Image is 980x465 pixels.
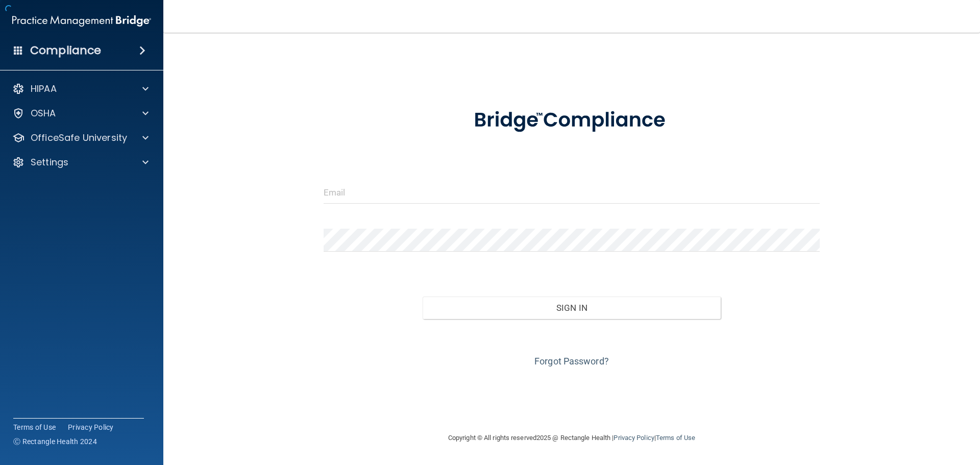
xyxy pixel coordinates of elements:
input: Email [324,181,820,204]
span: Ⓒ Rectangle Health 2024 [13,436,97,447]
a: Forgot Password? [534,356,609,366]
p: OSHA [31,107,56,119]
a: OfficeSafe University [12,132,149,144]
img: PMB logo [12,11,151,31]
a: Privacy Policy [68,422,114,432]
p: Settings [31,156,68,168]
div: Copyright © All rights reserved 2025 @ Rectangle Health | | [385,422,758,454]
a: HIPAA [12,83,149,95]
h4: Compliance [30,43,101,58]
button: Sign In [423,297,721,319]
a: Terms of Use [656,434,695,442]
p: OfficeSafe University [31,132,127,144]
a: Settings [12,156,149,168]
a: OSHA [12,107,149,119]
p: HIPAA [31,83,57,95]
a: Privacy Policy [614,434,654,442]
a: Terms of Use [13,422,56,432]
img: bridge_compliance_login_screen.278c3ca4.svg [453,94,691,147]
